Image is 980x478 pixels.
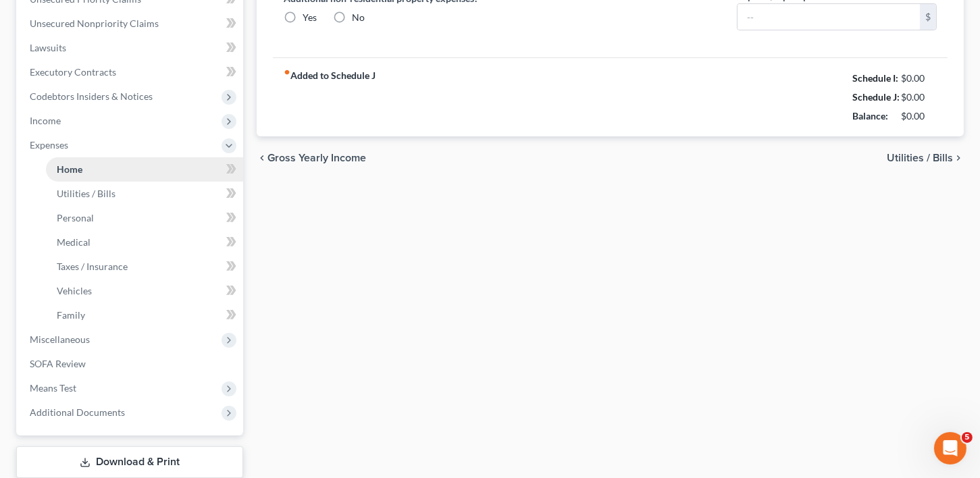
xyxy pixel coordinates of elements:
[902,90,937,104] div: $0.00
[257,153,267,163] i: chevron_left
[30,66,116,78] span: Executory Contracts
[19,60,243,84] a: Executory Contracts
[738,4,920,30] input: --
[57,261,128,272] span: Taxes / Insurance
[46,303,243,327] a: Family
[30,42,66,53] span: Lawsuits
[30,18,159,29] span: Unsecured Nonpriority Claims
[46,230,243,255] a: Medical
[57,188,115,199] span: Utilities / Bills
[887,153,953,163] span: Utilities / Bills
[920,4,936,30] div: $
[30,334,90,345] span: Miscellaneous
[19,36,243,60] a: Lawsuits
[30,406,125,418] span: Additional Documents
[30,382,76,394] span: Means Test
[57,212,94,223] span: Personal
[962,432,973,443] span: 5
[46,255,243,279] a: Taxes / Insurance
[902,109,937,123] div: $0.00
[57,285,92,296] span: Vehicles
[852,72,898,84] strong: Schedule I:
[46,206,243,230] a: Personal
[57,163,82,175] span: Home
[30,115,61,126] span: Income
[303,11,317,24] label: Yes
[19,352,243,376] a: SOFA Review
[16,446,243,478] a: Download & Print
[284,69,290,76] i: fiber_manual_record
[953,153,964,163] i: chevron_right
[934,432,966,464] iframe: Intercom live chat
[30,358,86,369] span: SOFA Review
[46,182,243,206] a: Utilities / Bills
[257,153,366,163] button: chevron_left Gross Yearly Income
[30,139,68,151] span: Expenses
[284,69,376,126] strong: Added to Schedule J
[352,11,365,24] label: No
[887,153,964,163] button: Utilities / Bills chevron_right
[902,72,937,85] div: $0.00
[852,110,888,122] strong: Balance:
[46,157,243,182] a: Home
[57,236,91,248] span: Medical
[46,279,243,303] a: Vehicles
[267,153,366,163] span: Gross Yearly Income
[57,309,85,321] span: Family
[852,91,900,103] strong: Schedule J:
[30,90,153,102] span: Codebtors Insiders & Notices
[19,11,243,36] a: Unsecured Nonpriority Claims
